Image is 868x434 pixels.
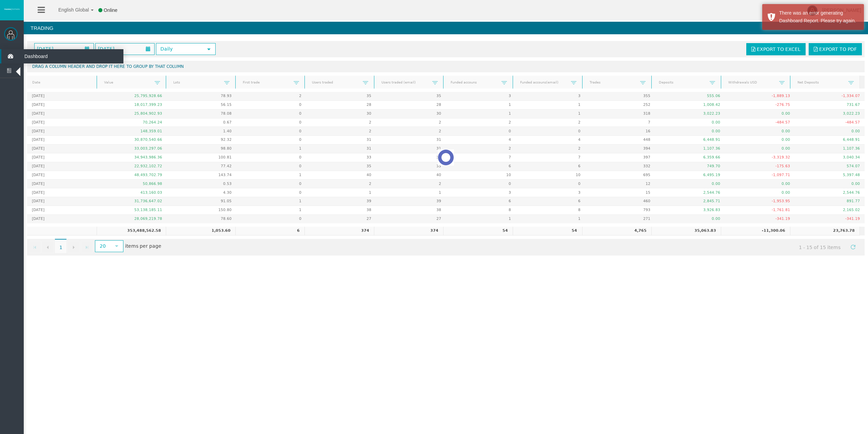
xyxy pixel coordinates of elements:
[850,244,856,250] span: Refresh
[513,227,582,235] td: 54
[3,8,20,11] img: logo.svg
[238,78,293,87] a: First trade
[651,227,721,235] td: 35,063.83
[582,227,652,235] td: 4,765
[819,46,857,52] span: Export to PDF
[793,241,847,253] span: 1 - 15 of 15 items
[84,245,90,250] span: Go to the last page
[97,227,166,235] td: 353,488,562.58
[96,44,116,54] span: [DATE]
[157,44,203,54] span: Daily
[104,7,117,13] span: Online
[96,241,110,251] span: 20
[377,78,432,87] a: Users traded (email)
[757,46,801,52] span: Export to Excel
[1,49,123,63] a: Dashboard
[35,44,55,54] span: [DATE]
[166,227,235,235] td: 1,053.60
[55,239,66,253] span: 1
[50,7,89,13] span: English Global
[516,78,571,87] a: Funded accouns(email)
[29,241,41,253] a: Go to the first page
[809,43,862,55] a: Export to PDF
[721,227,790,235] td: -11,300.06
[42,241,54,253] a: Go to the previous page
[81,241,93,253] a: Go to the last page
[235,227,305,235] td: 6
[71,245,76,250] span: Go to the next page
[847,241,859,252] a: Refresh
[724,78,779,87] a: Withdrawals USD
[27,61,865,72] div: Drag a column header and drop it here to group by that column
[746,43,806,55] a: Export to Excel
[28,78,96,87] a: Date
[24,22,868,34] h4: Trading
[45,245,51,250] span: Go to the previous page
[32,245,38,250] span: Go to the first page
[374,227,443,235] td: 374
[308,78,363,87] a: Users traded
[304,227,374,235] td: 374
[443,227,513,235] td: 54
[93,241,161,252] span: items per page
[19,49,86,63] span: Dashboard
[585,78,640,87] a: Trades
[114,243,119,249] span: select
[655,78,710,87] a: Deposits
[169,78,224,87] a: Lots
[206,46,212,52] span: select
[790,227,860,235] td: 23,763.78
[447,78,501,87] a: Funded accouns
[793,78,848,87] a: Net Deposits
[67,241,80,253] a: Go to the next page
[100,78,155,87] a: Value
[779,9,859,25] div: There was an error generating Dashboard Report. Please try again.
